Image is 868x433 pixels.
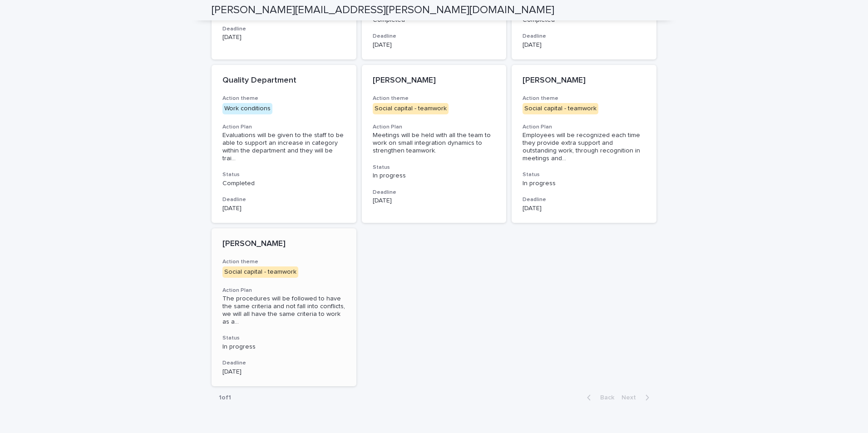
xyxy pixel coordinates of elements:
[373,172,496,180] p: In progress
[621,394,641,401] span: Next
[523,132,646,162] span: Employees will be recognized each time they provide extra support and outstanding work, through r...
[222,240,286,248] span: [PERSON_NAME]
[222,343,345,351] p: In progress
[523,123,646,131] h3: Action Plan
[512,65,656,223] a: [PERSON_NAME]Action themeSocial capital - teamworkAction PlanEmployees will be recognized each ti...
[523,95,646,102] h3: Action theme
[362,65,507,223] a: [PERSON_NAME]Action themeSocial capital - teamworkAction PlanMeetings will be held with all the t...
[523,180,646,187] p: In progress
[222,171,345,178] h3: Status
[212,4,554,17] h2: [PERSON_NAME][EMAIL_ADDRESS][PERSON_NAME][DOMAIN_NAME]
[373,33,496,40] h3: Deadline
[222,76,296,84] span: Quality Department
[523,196,646,203] h3: Deadline
[222,258,345,266] h3: Action theme
[523,205,646,212] p: [DATE]
[618,394,656,402] button: Next
[222,335,345,342] h3: Status
[222,103,272,114] div: Work conditions
[212,65,356,223] a: Quality DepartmentAction themeWork conditionsAction PlanEvaluations will be given to the staff to...
[523,103,598,114] div: Social capital - teamwork
[222,34,345,41] p: [DATE]
[222,132,345,162] span: Evaluations will be given to the staff to be able to support an increase in category within the d...
[373,132,493,154] span: Meetings will be held with all the team to work on small integration dynamics to strengthen teamw...
[373,189,496,196] h3: Deadline
[222,180,345,187] p: Completed
[222,25,345,33] h3: Deadline
[222,205,345,212] p: [DATE]
[373,76,436,84] span: [PERSON_NAME]
[373,41,496,49] p: [DATE]
[373,164,496,171] h3: Status
[523,171,646,178] h3: Status
[222,95,345,102] h3: Action theme
[373,123,496,131] h3: Action Plan
[222,266,298,278] div: Social capital - teamwork
[373,95,496,102] h3: Action theme
[580,394,618,402] button: Back
[212,228,356,386] a: [PERSON_NAME]Action themeSocial capital - teamworkAction PlanThe procedures will be followed to h...
[222,295,345,325] span: The procedures will be followed to have the same criteria and not fall into conflicts, we will al...
[222,359,345,367] h3: Deadline
[222,368,345,376] p: [DATE]
[523,76,586,84] span: [PERSON_NAME]
[523,33,646,40] h3: Deadline
[373,197,496,205] p: [DATE]
[212,387,238,409] p: 1 of 1
[523,41,646,49] p: [DATE]
[373,103,449,114] div: Social capital - teamwork
[222,196,345,203] h3: Deadline
[595,394,614,401] span: Back
[222,123,345,131] h3: Action Plan
[222,287,345,294] h3: Action Plan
